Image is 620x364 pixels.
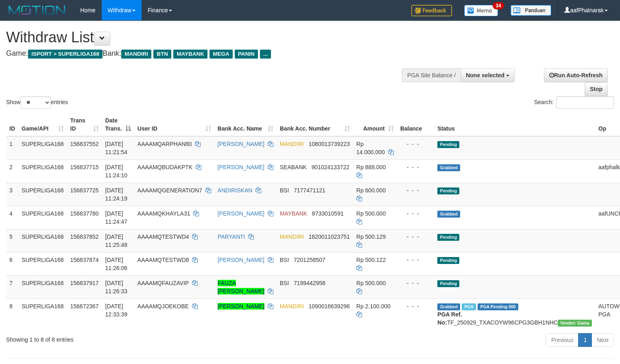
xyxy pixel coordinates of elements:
span: Grabbed [437,164,460,171]
span: 156837552 [70,141,99,147]
td: SUPERLIGA168 [18,136,67,160]
a: PARYANTI [218,233,245,240]
a: [PERSON_NAME] [218,164,264,170]
img: panduan.png [511,5,551,16]
a: Previous [546,333,579,347]
span: ISPORT > SUPERLIGA168 [28,50,103,59]
button: None selected [461,68,515,82]
a: Stop [585,82,608,96]
span: Rp 888.000 [356,164,386,170]
span: Rp 14.000.000 [356,141,385,155]
span: 156837852 [70,233,99,240]
div: - - - [400,256,431,264]
select: Showentries [20,96,51,109]
div: - - - [400,209,431,218]
span: MAYBANK [280,210,307,217]
span: Pending [437,187,459,194]
input: Search: [556,96,614,109]
td: TF_250929_TXACOYW96CPG3GBH1NHC [434,299,595,330]
th: Bank Acc. Name: activate to sort column ascending [214,113,277,136]
td: 6 [6,252,18,275]
th: Amount: activate to sort column ascending [353,113,397,136]
span: [DATE] 11:25:48 [105,233,128,248]
span: MAYBANK [173,50,207,59]
span: 156837874 [70,257,99,263]
span: Rp 600.000 [356,187,386,194]
td: SUPERLIGA168 [18,183,67,206]
span: [DATE] 11:21:54 [105,141,128,155]
td: SUPERLIGA168 [18,229,67,252]
span: AAAAMQTESTWD4 [138,233,189,240]
span: BSI [280,257,289,263]
span: Rp 2.100.000 [356,303,391,310]
span: PANIN [235,50,258,59]
a: Next [592,333,614,347]
label: Search: [534,96,614,109]
a: 1 [578,333,592,347]
th: Balance [397,113,434,136]
img: Feedback.jpg [411,5,452,16]
a: [PERSON_NAME] [218,257,264,263]
span: AAAAMQJOEKOBE [138,303,189,310]
span: Copy 7201258507 to clipboard [294,257,325,263]
div: PGA Site Balance / [402,68,461,82]
th: Status [434,113,595,136]
th: ID [6,113,18,136]
span: MANDIRI [280,141,304,147]
span: Copy 1820011023751 to clipboard [309,233,350,240]
span: [DATE] 11:26:33 [105,280,128,294]
span: 156837715 [70,164,99,170]
td: 3 [6,183,18,206]
span: [DATE] 11:26:06 [105,257,128,271]
span: 156837725 [70,187,99,194]
div: - - - [400,186,431,194]
img: MOTION_logo.png [6,4,68,16]
span: BSI [280,187,289,194]
a: [PERSON_NAME] [218,303,264,310]
div: - - - [400,233,431,241]
span: Copy 1090016639296 to clipboard [309,303,350,310]
span: Grabbed [437,211,460,218]
a: [PERSON_NAME] [218,210,264,217]
div: Showing 1 to 8 of 8 entries [6,332,252,344]
span: Rp 500.122 [356,257,386,263]
span: Pending [437,234,459,241]
h4: Game: Bank: [6,50,405,58]
span: PGA Pending [478,303,518,310]
span: 156837917 [70,280,99,286]
td: 2 [6,159,18,183]
div: - - - [400,279,431,287]
span: AAAAMQFAUZAVIP [138,280,189,286]
span: Pending [437,141,459,148]
span: Rp 500.129 [356,233,386,240]
b: PGA Ref. No: [437,311,462,326]
td: SUPERLIGA168 [18,275,67,299]
h1: Withdraw List [6,29,405,46]
span: AAAAMQGENERATION7 [138,187,202,194]
span: MANDIRI [280,303,304,310]
td: 4 [6,206,18,229]
td: 5 [6,229,18,252]
span: Pending [437,280,459,287]
span: Copy 901024133722 to clipboard [312,164,349,170]
span: 156837780 [70,210,99,217]
span: Rp 500.000 [356,210,386,217]
td: 7 [6,275,18,299]
span: 156672367 [70,303,99,310]
td: SUPERLIGA168 [18,299,67,330]
span: Copy 8733010591 to clipboard [312,210,344,217]
span: Grabbed [437,303,460,310]
span: Pending [437,257,459,264]
span: AAAAMQBUDAKPTK [138,164,192,170]
span: ... [260,50,271,59]
span: Copy 7199442958 to clipboard [294,280,325,286]
th: Date Trans.: activate to sort column descending [102,113,134,136]
a: ANDIRISKAN [218,187,253,194]
span: MANDIRI [121,50,151,59]
a: FAUZA [PERSON_NAME] [218,280,264,294]
span: [DATE] 11:24:19 [105,187,128,202]
span: Vendor URL: https://trx31.1velocity.biz [558,320,592,327]
div: - - - [400,163,431,171]
span: BSI [280,280,289,286]
th: User ID: activate to sort column ascending [134,113,214,136]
